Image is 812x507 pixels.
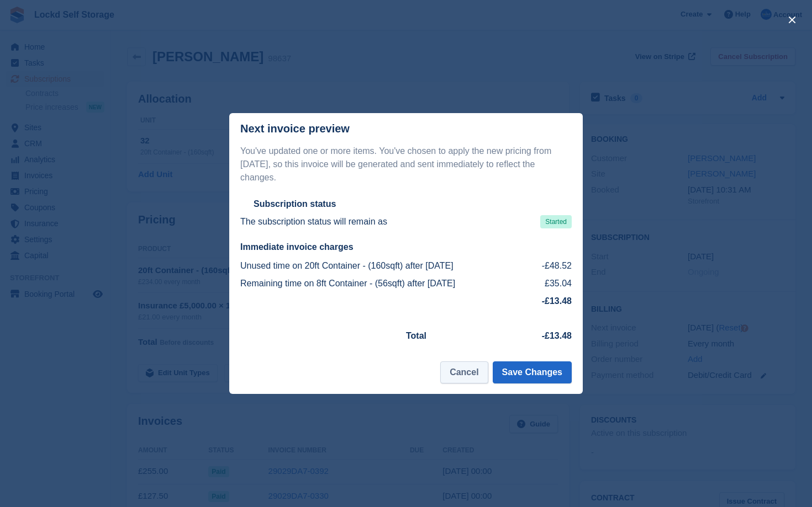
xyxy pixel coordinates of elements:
[542,331,572,340] strong: -£13.48
[531,275,572,292] td: £35.04
[240,257,531,275] td: Unused time on 20ft Container - (160sqft) after [DATE]
[240,275,531,292] td: Remaining time on 8ft Container - (56sqft) after [DATE]
[240,242,572,253] h2: Immediate invoice charges
[540,215,572,228] span: Started
[240,215,387,228] p: The subscription status will remain as
[254,199,336,210] h2: Subscription status
[493,361,572,383] button: Save Changes
[783,11,801,29] button: close
[240,145,572,184] p: You've updated one or more items. You've chosen to apply the new pricing from [DATE], so this inv...
[440,361,488,383] button: Cancel
[531,257,572,275] td: -£48.52
[542,296,572,306] strong: -£13.48
[240,122,350,135] p: Next invoice preview
[406,331,426,340] strong: Total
